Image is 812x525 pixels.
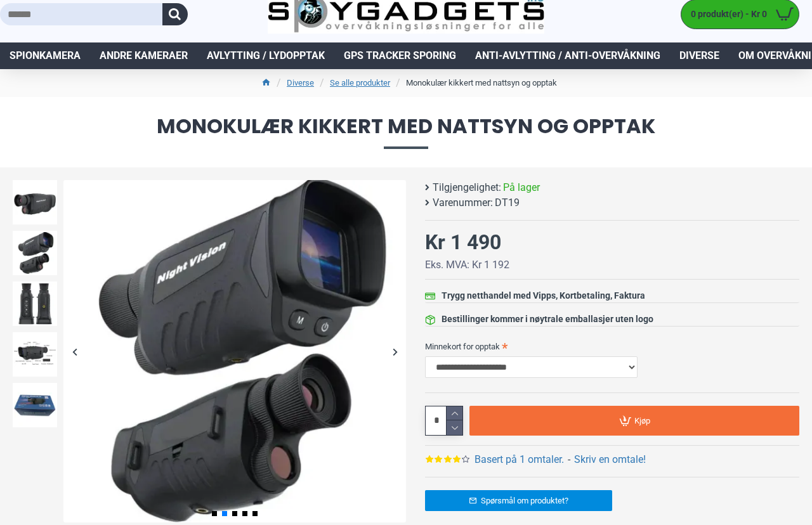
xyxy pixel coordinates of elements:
[197,42,334,69] a: Avlytting / Lydopptak
[13,180,57,224] img: Monokulær kikkert med nattsyn - Spygadgets.no
[232,511,237,516] span: Go to slide 3
[634,417,650,425] span: Kjøp
[252,511,258,516] span: Go to slide 5
[679,48,719,63] span: Diverse
[212,511,217,516] span: Go to slide 1
[63,180,406,522] img: Monokulær kikkert med nattsyn - Spygadgets.no
[384,340,406,363] div: Next slide
[287,77,314,89] a: Diverse
[10,48,81,63] span: Spionkamera
[344,48,456,63] span: GPS Tracker Sporing
[100,48,188,63] span: Andre kameraer
[574,452,646,467] a: Skriv en omtale!
[442,313,653,326] div: Bestillinger kommer i nøytrale emballasjer uten logo
[63,340,86,363] div: Previous slide
[425,490,612,511] a: Spørsmål om produktet?
[475,452,564,467] a: Basert på 1 omtaler.
[242,511,247,516] span: Go to slide 4
[207,48,325,63] span: Avlytting / Lydopptak
[503,180,540,195] span: På lager
[433,195,493,211] b: Varenummer:
[13,116,799,148] span: Monokulær kikkert med nattsyn og opptak
[681,8,770,21] span: 0 produkt(er) - Kr 0
[90,42,197,69] a: Andre kameraer
[670,42,729,69] a: Diverse
[13,332,57,377] img: Monokulær kikkert med nattsyn - Spygadgets.no
[568,453,570,465] b: -
[425,336,799,356] label: Minnekort for opptak
[222,511,227,516] span: Go to slide 2
[495,195,520,211] span: DT19
[425,227,501,257] div: Kr 1 490
[466,42,670,69] a: Anti-avlytting / Anti-overvåkning
[13,282,57,326] img: Monokulær kikkert med nattsyn - Spygadgets.no
[433,180,501,195] b: Tilgjengelighet:
[475,48,660,63] span: Anti-avlytting / Anti-overvåkning
[13,231,57,275] img: Monokulær kikkert med nattsyn - Spygadgets.no
[13,383,57,427] img: Monokulær kikkert med nattsyn - Spygadgets.no
[334,42,466,69] a: GPS Tracker Sporing
[330,77,390,89] a: Se alle produkter
[442,289,645,302] div: Trygg netthandel med Vipps, Kortbetaling, Faktura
